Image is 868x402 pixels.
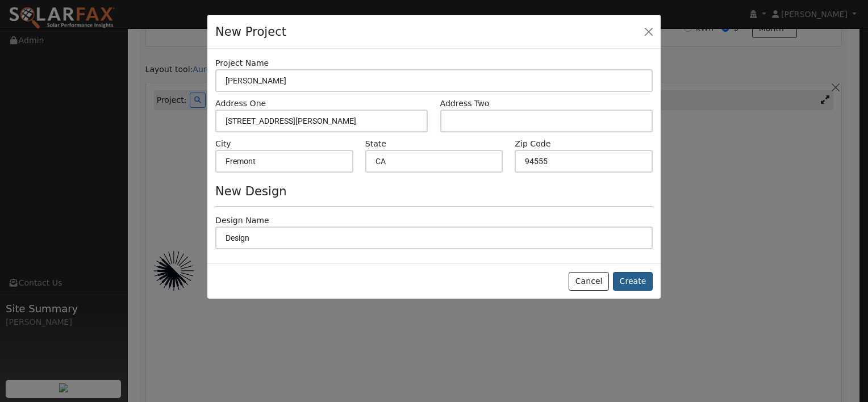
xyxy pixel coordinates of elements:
[215,138,231,150] label: City
[569,272,609,291] button: Cancel
[215,23,286,41] h4: New Project
[440,98,490,110] label: Address Two
[215,184,653,198] h4: New Design
[215,215,269,227] label: Design Name
[613,272,653,291] button: Create
[515,138,550,150] label: Zip Code
[215,98,266,110] label: Address One
[215,57,269,69] label: Project Name
[365,138,386,150] label: State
